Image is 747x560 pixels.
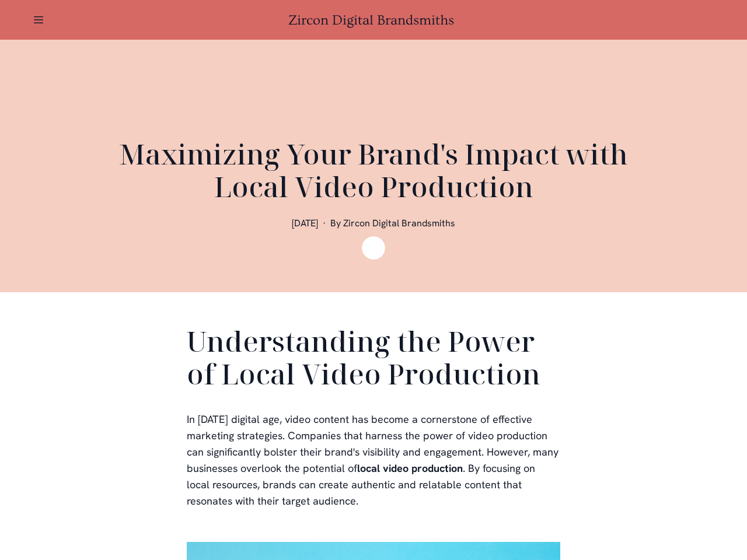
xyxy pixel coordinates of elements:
[357,461,463,475] b: local video production
[288,12,459,28] a: Zircon Digital Brandsmiths
[330,217,455,229] span: By Zircon Digital Brandsmiths
[187,325,560,395] h2: Understanding the Power of Local Video Production
[187,411,560,509] p: In [DATE] digital age, video content has become a cornerstone of effective marketing strategies. ...
[362,236,385,260] img: Zircon Digital Brandsmiths
[323,217,326,229] span: ·
[93,138,654,203] h1: Maximizing Your Brand's Impact with Local Video Production
[292,217,318,229] span: [DATE]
